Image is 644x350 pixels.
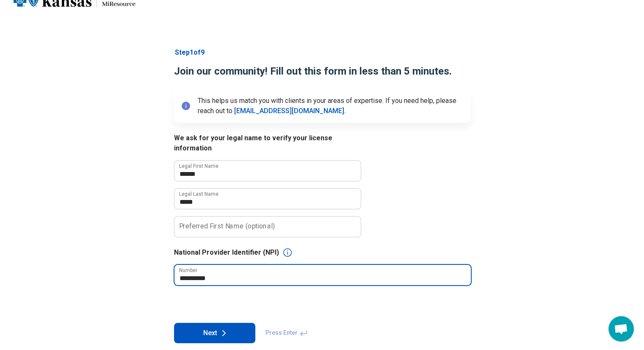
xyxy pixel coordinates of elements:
[174,323,255,343] button: Next
[608,316,634,342] div: Open chat
[174,64,470,79] h1: Join our community! Fill out this form in less than 5 minutes.
[179,192,218,197] label: Legal Last Name
[174,47,470,58] p: Step 1 of 9
[198,96,464,116] p: This helps us match you with clients in your areas of expertise. If you need help, please reach o...
[174,133,360,153] legend: We ask for your legal name to verify your license information
[174,247,279,258] legend: National Provider Identifier (NPI)
[234,107,346,115] a: [EMAIL_ADDRESS][DOMAIN_NAME].
[179,268,197,273] label: Number
[179,164,218,169] label: Legal First Name
[260,323,313,343] span: Press Enter
[179,223,275,230] label: Preferred First Name (optional)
